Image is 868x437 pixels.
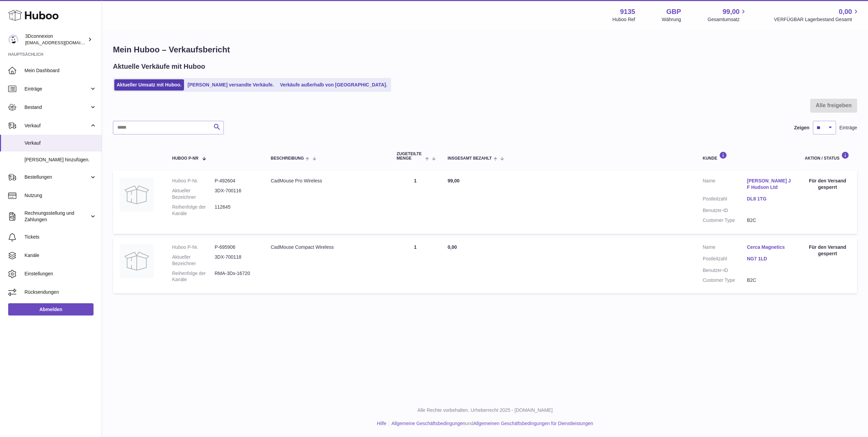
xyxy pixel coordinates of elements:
[839,125,857,131] span: Einträge
[24,86,89,92] span: Einträge
[215,244,257,250] dd: P-695906
[703,244,747,252] dt: Name
[172,156,198,161] span: Huboo P-Nr
[113,62,205,71] h2: Aktuelle Verkäufe mit Huboo
[774,7,860,23] a: 0,00 VERFÜGBAR Lagerbestand Gesamt
[8,34,18,45] img: order_eu@3dconnexion.com
[391,421,465,426] a: Allgemeine Geschäftsbedingungen
[805,178,850,191] div: Für den Versand gesperrt
[215,178,257,184] dd: P-492604
[703,267,747,274] dt: Benutzer-ID
[747,244,791,250] a: Cerca Magnetics
[703,277,747,284] dt: Customer Type
[703,196,747,204] dt: Postleitzahl
[215,270,257,283] dd: RMA-3Dx-16720
[390,237,441,294] td: 1
[397,152,423,161] span: ZUGETEILTE Menge
[215,204,257,217] dd: 112645
[703,217,747,224] dt: Customer Type
[747,277,791,284] dd: B2C
[703,207,747,214] dt: Benutzer-ID
[448,178,460,183] span: 99,00
[747,196,791,202] a: DL8 1TG
[24,104,89,111] span: Bestand
[662,16,681,23] div: Währung
[24,252,97,259] span: Kanäle
[24,140,97,146] span: Verkauf
[185,79,277,91] a: [PERSON_NAME] versandte Verkäufe.
[389,420,593,427] li: und
[8,303,94,315] a: Abmelden
[172,254,215,267] dt: Aktueller Bezeichner
[805,244,850,257] div: Für den Versand gesperrt
[805,151,850,161] div: Aktion / Status
[172,178,215,184] dt: Huboo P-Nr.
[24,157,97,163] span: [PERSON_NAME] hinzufügen.
[271,156,304,161] span: Beschreibung
[25,33,86,46] div: 3Dconnexion
[774,16,860,23] span: VERFÜGBAR Lagerbestand Gesamt
[215,188,257,200] dd: 3DX-700116
[120,244,154,278] img: no-photo.jpg
[172,204,215,217] dt: Reihenfolge der Kanäle
[172,270,215,283] dt: Reihenfolge der Kanäle
[747,217,791,224] dd: B2C
[747,178,791,191] a: [PERSON_NAME] J F Hudson Ltd
[839,7,852,16] span: 0,00
[172,188,215,200] dt: Aktueller Bezeichner
[613,16,635,23] div: Huboo Ref
[271,178,383,184] div: CadMouse Pro Wireless
[24,174,89,180] span: Bestellungen
[271,244,383,250] div: CadMouse Compact Wireless
[24,67,97,74] span: Mein Dashboard
[747,256,791,262] a: NG7 1LD
[666,7,681,16] strong: GBP
[215,254,257,267] dd: 3DX-700118
[278,79,389,91] a: Verkäufe außerhalb von [GEOGRAPHIC_DATA].
[707,16,747,23] span: Gesamtumsatz
[473,421,593,426] a: Allgemeinen Geschäftsbedingungen für Dienstleistungen
[722,7,739,16] span: 99,00
[24,234,97,240] span: Tickets
[703,151,791,161] div: Kunde
[113,44,857,55] h1: Mein Huboo – Verkaufsbericht
[703,178,747,192] dt: Name
[24,123,89,129] span: Verkauf
[448,156,492,161] span: Insgesamt bezahlt
[172,244,215,250] dt: Huboo P-Nr.
[390,171,441,233] td: 1
[448,244,457,250] span: 0,00
[377,421,386,426] a: Hilfe
[24,210,89,223] span: Rechnungsstellung und Zahlungen
[794,125,809,131] label: Zeigen
[24,192,97,199] span: Nutzung
[703,256,747,264] dt: Postleitzahl
[707,7,747,23] a: 99,00 Gesamtumsatz
[114,79,184,91] a: Aktueller Umsatz mit Huboo.
[24,271,97,277] span: Einstellungen
[24,289,97,295] span: Rücksendungen
[120,178,154,212] img: no-photo.jpg
[620,7,635,16] strong: 9135
[107,407,863,414] p: Alle Rechte vorbehalten. Urheberrecht 2025 - [DOMAIN_NAME]
[25,40,100,45] span: [EMAIL_ADDRESS][DOMAIN_NAME]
